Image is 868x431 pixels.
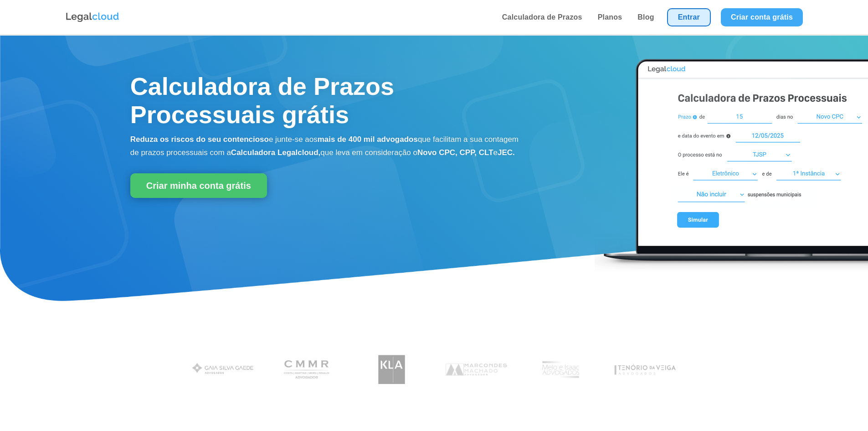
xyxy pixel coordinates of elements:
[595,49,868,273] img: Calculadora de Prazos Processuais Legalcloud
[130,135,269,144] b: Reduza os riscos do seu contencioso
[188,350,258,389] img: Gaia Silva Gaede Advogados Associados
[130,133,521,160] p: e junte-se aos que facilitam a sua contagem de prazos processuais com a que leva em consideração o e
[498,148,515,157] b: JEC.
[318,135,418,144] b: mais de 400 mil advogados
[130,73,394,128] span: Calculadora de Prazos Processuais grátis
[667,8,711,26] a: Entrar
[442,350,511,389] img: Marcondes Machado Advogados utilizam a Legalcloud
[357,350,426,389] img: Koury Lopes Advogados
[231,148,321,157] b: Calculadora Legalcloud,
[417,148,493,157] b: Novo CPC, CPP, CLT
[610,350,680,389] img: Tenório da Veiga Advogados
[526,350,596,389] img: Profissionais do escritório Melo e Isaac Advogados utilizam a Legalcloud
[721,8,803,26] a: Criar conta grátis
[272,350,342,389] img: Costa Martins Meira Rinaldi Advogados
[595,267,868,275] a: Calculadora de Prazos Processuais Legalcloud
[65,11,120,23] img: Logo da Legalcloud
[130,173,267,198] a: Criar minha conta grátis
